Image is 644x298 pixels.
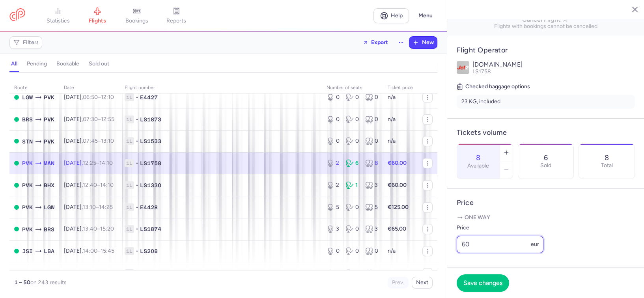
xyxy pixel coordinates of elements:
[22,269,33,278] span: PVK
[457,61,469,74] img: Jet2.com logo
[64,270,114,276] span: [DATE],
[64,248,114,254] span: [DATE],
[101,138,114,144] time: 13:10
[83,248,97,254] time: 14:00
[100,182,114,188] time: 14:10
[83,182,97,188] time: 12:40
[327,115,340,123] div: 0
[457,223,543,233] label: Price
[457,198,635,207] h4: Price
[83,94,114,101] span: –
[30,279,67,286] span: on 243 results
[78,7,117,24] a: flights
[59,82,120,94] th: date
[327,181,340,189] div: 2
[64,225,114,232] span: [DATE],
[346,269,359,277] div: 0
[327,225,340,233] div: 3
[365,93,378,101] div: 0
[83,270,114,276] span: –
[64,94,114,101] span: [DATE],
[322,82,383,94] th: number of seats
[125,181,134,189] span: 1L
[120,82,322,94] th: Flight number
[457,274,509,292] button: Save changes
[101,248,114,254] time: 15:45
[44,181,54,190] span: BHX
[457,82,635,91] h5: Checked baggage options
[601,162,613,169] p: Total
[365,137,378,145] div: 0
[83,182,114,188] span: –
[365,115,378,123] div: 0
[358,36,393,49] button: Export
[414,8,437,23] button: Menu
[136,159,138,167] span: •
[166,17,186,24] span: reports
[83,116,98,123] time: 07:30
[365,203,378,211] div: 5
[136,137,138,145] span: •
[83,94,98,101] time: 06:50
[388,270,396,276] span: n/a
[388,248,396,254] span: n/a
[327,203,340,211] div: 5
[346,203,359,211] div: 0
[472,68,491,75] span: LS1758
[117,7,157,24] a: bookings
[44,137,54,146] span: PVK
[457,128,635,137] h4: Tickets volume
[327,269,340,277] div: 0
[22,159,33,168] span: PVK
[125,159,134,167] span: 1L
[365,225,378,233] div: 3
[22,225,33,234] span: PVK
[365,247,378,255] div: 0
[44,93,54,102] span: PVK
[346,225,359,233] div: 0
[83,225,97,232] time: 13:40
[136,247,138,255] span: •
[388,160,407,166] strong: €60.00
[540,162,551,169] p: Sold
[125,203,134,211] span: 1L
[64,204,113,210] span: [DATE],
[125,93,134,101] span: 1L
[125,137,134,145] span: 1L
[365,159,378,167] div: 8
[457,236,543,253] input: ---
[22,203,33,212] span: PVK
[531,241,539,248] span: eur
[136,203,138,211] span: •
[140,225,161,233] span: LS1874
[83,116,114,123] span: –
[44,159,54,168] span: MAN
[83,204,113,210] span: –
[388,94,396,101] span: n/a
[457,214,635,222] p: One way
[56,60,79,67] h4: bookable
[136,225,138,233] span: •
[140,93,158,101] span: E4427
[9,8,25,23] a: CitizenPlane red outlined logo
[83,248,114,254] span: –
[454,23,638,30] span: Flights with bookings cannot be cancelled
[99,160,113,166] time: 14:10
[136,115,138,123] span: •
[101,116,114,123] time: 12:55
[83,270,97,276] time: 14:00
[38,7,78,24] a: statistics
[101,94,114,101] time: 12:10
[64,160,113,166] span: [DATE],
[327,93,340,101] div: 0
[83,160,113,166] span: –
[22,247,33,255] span: JSI
[125,225,134,233] span: 1L
[22,93,33,102] span: LGW
[327,159,340,167] div: 2
[22,181,33,190] span: PVK
[140,247,158,255] span: LS208
[89,60,109,67] h4: sold out
[125,17,148,24] span: bookings
[99,204,113,210] time: 14:25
